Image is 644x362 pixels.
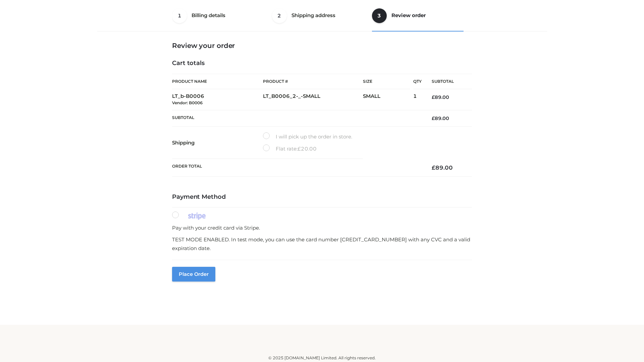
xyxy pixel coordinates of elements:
bdi: 89.00 [432,115,449,121]
label: Flat rate: [263,144,317,153]
td: SMALL [363,89,413,110]
h3: Review your order [172,42,472,50]
td: LT_b-B0006 [172,89,263,110]
bdi: 89.00 [432,164,453,171]
th: Shipping [172,127,263,159]
span: £ [298,145,301,152]
th: Product # [263,74,363,89]
span: £ [432,164,435,171]
th: Subtotal [422,74,472,89]
th: Qty [413,74,422,89]
div: © 2025 [DOMAIN_NAME] Limited. All rights reserved. [100,355,544,361]
th: Product Name [172,74,263,89]
h4: Payment Method [172,193,472,201]
th: Size [363,74,410,89]
small: Vendor: B0006 [172,100,203,105]
bdi: 89.00 [432,94,449,100]
label: I will pick up the order in store. [263,132,352,141]
button: Place order [172,267,215,282]
span: £ [432,94,435,100]
p: TEST MODE ENABLED. In test mode, you can use the card number [CREDIT_CARD_NUMBER] with any CVC an... [172,235,472,252]
span: £ [432,115,435,121]
h4: Cart totals [172,60,472,67]
th: Subtotal [172,110,422,126]
p: Pay with your credit card via Stripe. [172,224,472,232]
td: LT_B0006_2-_-SMALL [263,89,363,110]
td: 1 [413,89,422,110]
bdi: 20.00 [298,145,317,152]
th: Order Total [172,159,422,177]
